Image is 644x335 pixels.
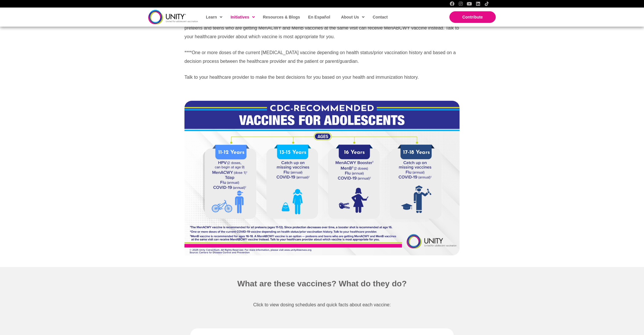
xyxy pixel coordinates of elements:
[260,10,302,24] a: Resources & Blogs
[373,15,388,19] span: Contact
[450,1,454,6] a: Facebook
[370,10,390,24] a: Contact
[184,15,460,41] p: ***MenB vaccine is a two-dose vaccine recommended for ages [DEMOGRAPHIC_DATA]. A MenABCWY vaccine...
[449,11,496,23] a: Contribute
[462,15,483,19] span: Contribute
[184,48,460,65] p: ****One or more doses of the current [MEDICAL_DATA] vaccine depending on health status/prior vacc...
[476,1,480,6] a: LinkedIn
[237,279,407,288] span: What are these vaccines? What do they do?
[206,13,222,21] span: Learn
[467,1,472,6] a: YouTube
[305,10,332,24] a: En Español
[308,15,330,19] span: En Español
[338,10,367,24] a: About Us
[341,13,365,21] span: About Us
[263,15,300,19] span: Resources & Blogs
[184,73,460,82] p: Talk to your healthcare provider to make the best decisions for you based on your health and immu...
[484,1,489,6] a: TikTok
[458,1,463,6] a: Instagram
[190,301,454,309] p: Click to view dosing schedules and quick facts about each vaccine:
[148,10,198,24] img: unity-logo-dark
[184,101,460,255] img: CDC RECVACC20250612 1600x900
[230,13,255,21] span: Initiatives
